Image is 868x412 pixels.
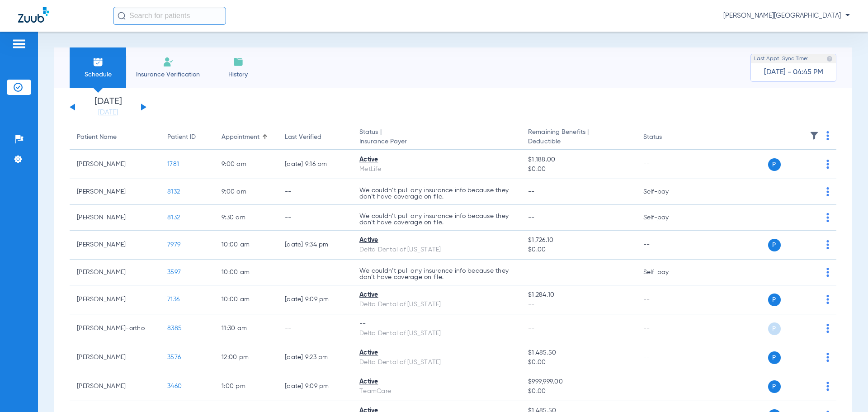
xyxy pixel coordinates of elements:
[167,354,181,360] span: 3576
[278,179,352,205] td: --
[359,213,514,226] p: We couldn’t pull any insurance info because they don’t have coverage on file.
[768,158,781,171] span: P
[826,160,829,169] img: group-dot-blue.svg
[359,300,514,309] div: Delta Dental of [US_STATE]
[70,205,160,231] td: [PERSON_NAME]
[18,7,49,23] img: Zuub Logo
[768,380,781,393] span: P
[359,268,514,280] p: We couldn’t pull any insurance info because they don’t have coverage on file.
[528,189,535,195] span: --
[77,133,153,142] div: Patient Name
[133,70,203,79] span: Insurance Verification
[278,260,352,285] td: --
[521,125,636,150] th: Remaining Benefits |
[810,131,819,140] img: filter.svg
[359,329,514,338] div: Delta Dental of [US_STATE]
[826,131,829,140] img: group-dot-blue.svg
[826,295,829,304] img: group-dot-blue.svg
[528,137,628,147] span: Deductible
[278,150,352,179] td: [DATE] 9:16 PM
[636,314,697,343] td: --
[826,268,829,277] img: group-dot-blue.svg
[528,269,535,275] span: --
[528,300,628,309] span: --
[167,242,180,248] span: 7979
[285,133,321,142] div: Last Verified
[528,290,628,300] span: $1,284.10
[359,387,514,396] div: TeamCare
[636,285,697,314] td: --
[222,133,259,142] div: Appointment
[768,351,781,364] span: P
[636,150,697,179] td: --
[359,377,514,387] div: Active
[528,325,535,331] span: --
[81,97,135,117] li: [DATE]
[359,155,514,165] div: Active
[768,294,781,306] span: P
[70,150,160,179] td: [PERSON_NAME]
[76,70,119,79] span: Schedule
[528,348,628,358] span: $1,485.50
[826,56,833,62] img: last sync help info
[214,372,278,401] td: 1:00 PM
[214,205,278,231] td: 9:30 AM
[636,260,697,285] td: Self-pay
[636,205,697,231] td: Self-pay
[764,68,823,77] span: [DATE] - 04:45 PM
[167,133,196,142] div: Patient ID
[768,322,781,335] span: P
[93,57,104,67] img: Schedule
[528,245,628,255] span: $0.00
[222,133,270,142] div: Appointment
[285,133,345,142] div: Last Verified
[359,137,514,147] span: Insurance Payer
[278,372,352,401] td: [DATE] 9:09 PM
[77,133,117,142] div: Patient Name
[528,165,628,174] span: $0.00
[167,214,180,221] span: 8132
[768,239,781,251] span: P
[214,179,278,205] td: 9:00 AM
[214,314,278,343] td: 11:30 AM
[278,314,352,343] td: --
[70,231,160,260] td: [PERSON_NAME]
[359,245,514,255] div: Delta Dental of [US_STATE]
[167,325,182,331] span: 8385
[167,296,179,303] span: 7136
[278,343,352,372] td: [DATE] 9:23 PM
[359,187,514,200] p: We couldn’t pull any insurance info because they don’t have coverage on file.
[528,358,628,367] span: $0.00
[167,133,207,142] div: Patient ID
[528,236,628,245] span: $1,726.10
[118,12,126,20] img: Search Icon
[278,231,352,260] td: [DATE] 9:34 PM
[528,155,628,165] span: $1,188.00
[528,387,628,396] span: $0.00
[278,285,352,314] td: [DATE] 9:09 PM
[113,7,226,25] input: Search for patients
[359,165,514,174] div: MetLife
[167,161,179,167] span: 1781
[70,285,160,314] td: [PERSON_NAME]
[754,54,808,63] span: Last Appt. Sync Time:
[217,70,259,79] span: History
[528,377,628,387] span: $999,999.00
[167,383,182,389] span: 3460
[70,260,160,285] td: [PERSON_NAME]
[214,343,278,372] td: 12:00 PM
[81,108,135,117] a: [DATE]
[233,57,244,67] img: History
[826,187,829,196] img: group-dot-blue.svg
[214,285,278,314] td: 10:00 AM
[528,214,535,221] span: --
[826,353,829,362] img: group-dot-blue.svg
[214,260,278,285] td: 10:00 AM
[214,150,278,179] td: 9:00 AM
[636,372,697,401] td: --
[167,269,181,275] span: 3597
[70,343,160,372] td: [PERSON_NAME]
[167,189,180,195] span: 8132
[70,314,160,343] td: [PERSON_NAME]-ortho
[826,382,829,391] img: group-dot-blue.svg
